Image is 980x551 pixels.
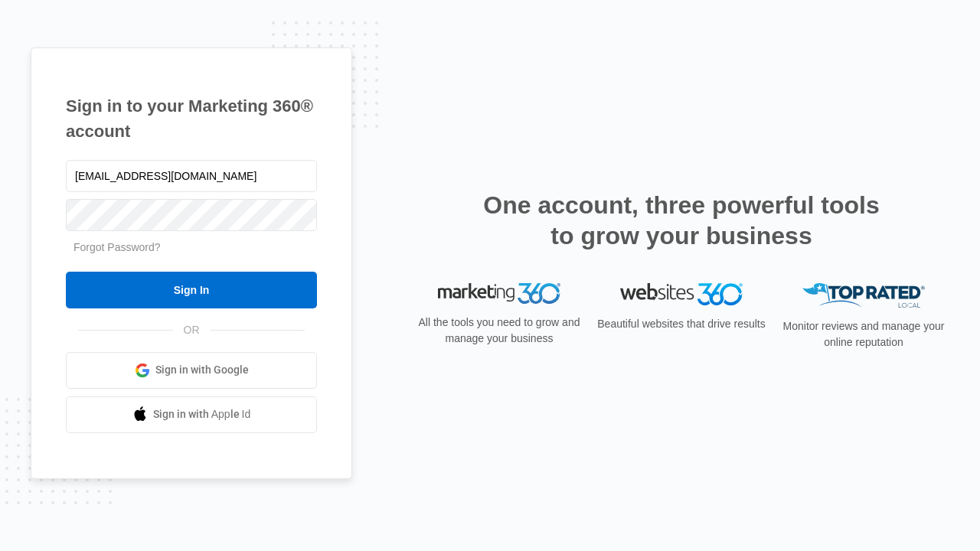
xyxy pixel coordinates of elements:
[66,272,317,308] input: Sign In
[66,160,317,192] input: Email
[596,316,767,332] p: Beautiful websites that drive results
[413,315,585,347] p: All the tools you need to grow and manage your business
[438,283,560,305] img: Marketing 360
[66,352,317,389] a: Sign in with Google
[479,190,884,251] h2: One account, three powerful tools to grow your business
[73,241,161,253] a: Forgot Password?
[778,318,949,350] p: Monitor reviews and manage your online reputation
[173,322,211,338] span: OR
[153,406,251,422] span: Sign in with Apple Id
[620,283,743,305] img: Websites 360
[66,93,317,144] h1: Sign in to your Marketing 360® account
[155,362,249,378] span: Sign in with Google
[66,396,317,433] a: Sign in with Apple Id
[802,283,925,308] img: Top Rated Local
